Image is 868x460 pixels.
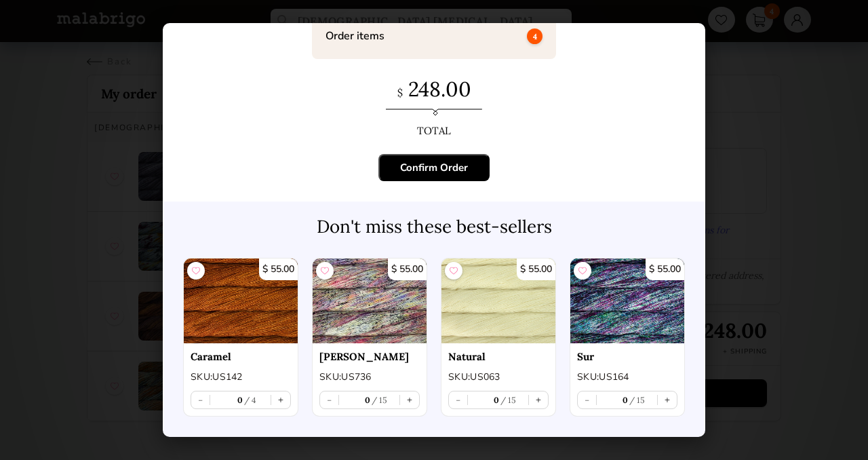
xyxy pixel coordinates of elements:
img: Gloria [313,258,427,343]
a: Natural [448,350,549,363]
p: SKU: US736 [319,370,420,384]
p: $ 55.00 [517,258,555,280]
p: SKU: US063 [448,370,549,384]
label: 15 [499,395,517,405]
img: Natural [441,258,555,343]
button: Confirm Order [378,154,490,181]
p: SKU: US164 [577,370,677,384]
button: + [658,391,677,408]
img: Caramel [184,258,298,343]
h3: Don't miss these best-sellers [176,215,692,237]
p: $ 55.00 [259,258,298,280]
p: 4 [527,28,542,44]
a: Sur [577,350,677,363]
button: + [400,391,419,408]
p: 248.00 [183,76,685,109]
img: order-separator.89fa5524.svg [386,109,482,115]
div: Confirm Order [400,161,468,174]
p: SKU: US142 [191,370,291,384]
span: $ [397,86,403,99]
label: 4 [243,395,257,405]
p: TOTAL [183,117,685,137]
button: + [529,391,548,408]
a: $ 55.00 [184,258,298,343]
a: Caramel [191,350,291,363]
img: Sur [570,258,684,343]
label: 15 [628,395,646,405]
p: $ 55.00 [388,258,427,280]
a: $ 55.00 [570,258,684,343]
a: $ 55.00 [441,258,555,343]
label: 15 [370,395,388,405]
button: + [271,391,290,408]
p: Order items [325,28,384,43]
a: $ 55.00 [313,258,427,343]
p: $ 55.00 [646,258,684,280]
a: [PERSON_NAME] [319,350,420,363]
